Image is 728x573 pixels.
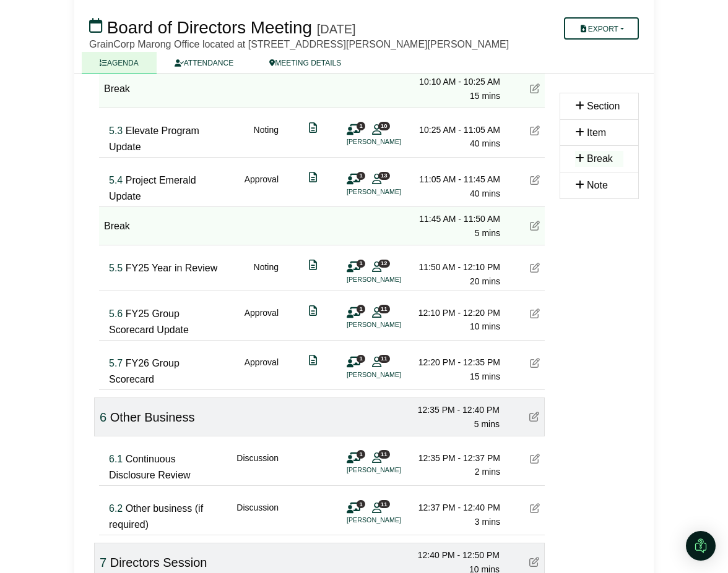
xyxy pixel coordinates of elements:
a: ATTENDANCE [157,52,251,74]
div: Approval [245,355,279,387]
span: 1 [357,450,365,458]
span: 1 [357,305,365,313]
span: 1 [357,172,365,180]
div: 11:50 AM - 12:10 PM [414,260,500,274]
span: Click to fine tune number [109,308,123,319]
span: 1 [357,355,365,363]
button: Export [564,17,639,40]
div: 12:37 PM - 12:40 PM [414,501,500,514]
span: 12 [378,260,390,268]
span: Click to fine tune number [109,454,123,464]
span: Project Emerald Update [109,175,196,202]
span: Break [104,83,130,94]
li: [PERSON_NAME] [347,187,440,197]
span: Other Business [110,410,195,424]
span: Item [587,127,606,138]
span: 13 [378,172,390,180]
span: Break [104,221,130,231]
div: [DATE] [317,22,356,36]
div: Noting [254,260,279,288]
div: 12:40 PM - 12:50 PM [413,548,500,562]
span: 5 mins [475,228,500,238]
div: 11:05 AM - 11:45 AM [414,172,500,186]
span: 1 [357,260,365,268]
span: 11 [378,305,390,313]
span: 1 [357,122,365,130]
div: Open Intercom Messenger [686,531,716,561]
div: Discussion [236,501,279,532]
span: Break [587,153,613,164]
span: 11 [378,450,390,458]
span: Click to fine tune number [109,263,123,273]
span: 3 mins [475,517,500,527]
span: 40 mins [470,189,500,198]
span: Click to fine tune number [100,556,106,569]
li: [PERSON_NAME] [347,465,440,475]
div: 10:10 AM - 10:25 AM [414,75,500,88]
div: 12:35 PM - 12:40 PM [413,403,500,417]
span: FY25 Year in Review [126,263,218,273]
div: 12:35 PM - 12:37 PM [414,451,500,465]
span: 11 [378,500,390,508]
span: Section [587,101,620,111]
span: Board of Directors Meeting [107,18,312,37]
div: 12:20 PM - 12:35 PM [414,355,500,369]
span: Other business (if required) [109,503,203,530]
li: [PERSON_NAME] [347,370,440,380]
span: 40 mins [470,138,500,148]
span: 10 mins [470,321,500,331]
div: Noting [254,123,279,155]
span: FY25 Group Scorecard Update [109,308,189,335]
span: Directors Session [110,556,207,569]
span: Elevate Program Update [109,125,199,152]
div: 12:10 PM - 12:20 PM [414,306,500,320]
li: [PERSON_NAME] [347,515,440,525]
span: 11 [378,355,390,363]
span: Note [587,180,608,190]
span: 5 mins [474,419,500,429]
div: 11:45 AM - 11:50 AM [414,212,500,226]
span: Continuous Disclosure Review [109,454,191,480]
li: [PERSON_NAME] [347,320,440,330]
span: Click to fine tune number [100,410,106,424]
span: 1 [357,500,365,508]
div: Approval [245,172,279,204]
span: Click to fine tune number [109,125,123,136]
div: Approval [245,306,279,337]
li: [PERSON_NAME] [347,137,440,147]
span: 2 mins [475,467,500,477]
span: 15 mins [470,371,500,381]
span: Click to fine tune number [109,175,123,185]
span: 15 mins [470,91,500,101]
span: Click to fine tune number [109,503,123,514]
span: 20 mins [470,276,500,286]
div: Discussion [236,451,279,483]
li: [PERSON_NAME] [347,274,440,285]
a: MEETING DETAILS [251,52,359,74]
span: 10 [378,122,390,130]
span: FY26 Group Scorecard [109,358,180,384]
div: 10:25 AM - 11:05 AM [414,123,500,137]
span: GrainCorp Marong Office located at [STREET_ADDRESS][PERSON_NAME][PERSON_NAME] [89,39,509,49]
span: Click to fine tune number [109,358,123,368]
a: AGENDA [82,52,157,74]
